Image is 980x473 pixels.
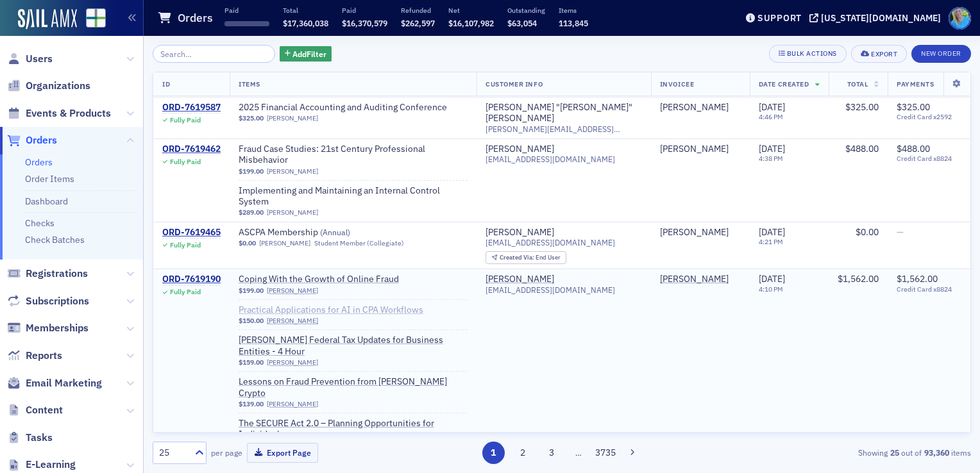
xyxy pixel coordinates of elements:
[239,144,468,166] a: Fraud Case Studies: 21st Century Professional Misbehavior
[660,102,729,113] a: [PERSON_NAME]
[845,101,879,113] span: $325.00
[26,376,102,390] span: Email Marketing
[507,6,545,15] p: Outstanding
[871,51,897,58] div: Export
[239,335,468,357] a: [PERSON_NAME] Federal Tax Updates for Business Entities - 4 Hour
[486,79,543,88] span: Customer Info
[162,144,221,155] a: ORD-7619462
[239,185,468,208] span: Implementing and Maintaining an Internal Control System
[239,114,264,122] span: $325.00
[486,102,642,124] a: [PERSON_NAME] "[PERSON_NAME]" [PERSON_NAME]
[759,237,783,246] time: 4:21 PM
[759,112,783,121] time: 4:46 PM
[239,376,468,399] span: Lessons on Fraud Prevention from Sam Bankman-Fried's Crypto
[486,251,566,265] div: Created Via: End User
[897,143,930,154] span: $488.00
[660,227,729,238] a: [PERSON_NAME]
[660,274,741,285] span: Jay Dorman
[239,167,264,176] span: $199.00
[401,6,435,15] p: Refunded
[77,8,106,30] a: View Homepage
[660,79,694,88] span: Invoicee
[486,154,615,164] span: [EMAIL_ADDRESS][DOMAIN_NAME]
[486,238,615,247] span: [EMAIL_ADDRESS][DOMAIN_NAME]
[595,442,617,464] button: 3735
[7,431,53,445] a: Tasks
[922,447,951,458] strong: 93,360
[7,79,90,93] a: Organizations
[239,286,264,295] span: $199.00
[25,195,68,207] a: Dashboard
[821,12,941,24] div: [US_STATE][DOMAIN_NAME]
[759,101,785,113] span: [DATE]
[239,79,260,88] span: Items
[7,106,111,120] a: Events & Products
[787,50,837,57] div: Bulk Actions
[7,294,89,308] a: Subscriptions
[267,286,318,295] a: [PERSON_NAME]
[170,241,201,249] div: Fully Paid
[162,102,221,113] a: ORD-7619587
[559,6,588,15] p: Items
[897,113,961,121] span: Credit Card x2592
[239,304,423,316] span: Practical Applications for AI in CPA Workflows
[162,227,221,238] a: ORD-7619465
[162,274,221,285] a: ORD-7619190
[448,6,494,15] p: Net
[769,45,847,63] button: Bulk Actions
[239,400,264,408] span: $139.00
[18,9,77,29] img: SailAMX
[267,208,318,217] a: [PERSON_NAME]
[897,154,961,163] span: Credit Card x8824
[847,79,868,88] span: Total
[26,321,89,335] span: Memberships
[283,18,328,28] span: $17,360,038
[838,273,879,285] span: $1,562.00
[911,45,971,63] button: New Order
[224,6,269,15] p: Paid
[25,234,85,245] a: Check Batches
[856,226,879,238] span: $0.00
[267,167,318,176] a: [PERSON_NAME]
[897,101,930,113] span: $325.00
[267,114,318,122] a: [PERSON_NAME]
[809,13,945,22] button: [US_STATE][DOMAIN_NAME]
[26,52,53,66] span: Users
[7,267,88,281] a: Registrations
[239,102,447,113] a: 2025 Financial Accounting and Auditing Conference
[949,7,971,29] span: Profile
[897,226,904,238] span: —
[660,227,741,238] span: DeJon Gibby
[280,46,332,62] button: AddFilter
[320,227,350,237] span: ( Annual )
[267,400,318,408] a: [PERSON_NAME]
[267,358,318,367] a: [PERSON_NAME]
[7,133,57,147] a: Orders
[660,144,741,155] span: Jay Dorman
[239,376,468,399] a: Lessons on Fraud Prevention from [PERSON_NAME] Crypto
[239,418,468,440] a: The SECURE Act 2.0 – Planning Opportunities for Individuals
[342,6,387,15] p: Paid
[239,227,400,238] a: ASCPA Membership (Annual)
[259,239,310,247] a: [PERSON_NAME]
[897,273,938,285] span: $1,562.00
[7,403,63,417] a: Content
[7,458,76,472] a: E-Learning
[239,358,264,367] span: $159.00
[845,143,879,154] span: $488.00
[162,79,170,88] span: ID
[486,227,554,238] a: [PERSON_NAME]
[86,8,106,28] img: SailAMX
[178,10,213,26] h1: Orders
[239,274,400,285] a: Coping With the Growth of Online Fraud
[26,458,76,472] span: E-Learning
[224,21,269,26] span: ‌
[26,431,53,445] span: Tasks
